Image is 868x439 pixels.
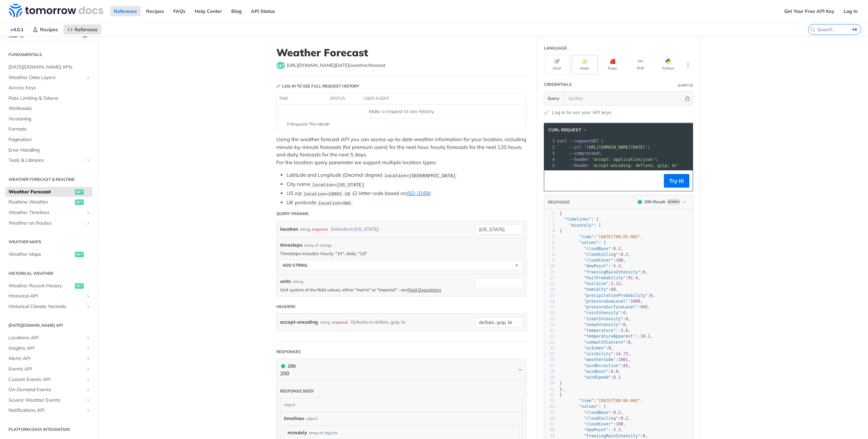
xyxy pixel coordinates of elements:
[552,109,611,116] a: Log in to use your API keys
[685,62,691,68] svg: More ellipsis
[384,173,456,178] span: location=[GEOGRAPHIC_DATA]
[282,263,308,268] div: ADD string
[584,340,626,345] span: "uvHealthConcern"
[280,242,302,249] span: timesteps
[544,333,555,339] div: 22
[650,293,652,298] span: 0
[5,31,93,41] button: JUMP TO⌘/
[559,328,631,333] span: : ,
[544,234,555,240] div: 5
[569,145,581,150] span: --url
[8,220,84,227] span: Weather on Routes
[544,281,555,287] div: 13
[643,270,645,274] span: 0
[8,209,84,216] span: Weather Timelines
[621,252,628,257] span: 0.2
[611,369,618,374] span: 6.8
[631,299,640,304] span: 1009
[544,252,555,257] div: 8
[276,304,296,310] div: Headers
[559,287,618,292] span: : ,
[544,293,555,299] div: 15
[677,83,693,88] div: QueryInformation
[279,108,524,115] div: Make a request to see history.
[584,258,613,263] span: "cloudCover"
[627,55,653,74] button: PHP
[8,386,84,393] span: On-Demand Events
[8,116,91,122] span: Versioning
[690,84,693,87] i: Information
[75,26,98,33] span: Reference
[280,362,296,370] div: 200
[5,281,93,291] a: Weather Recent Historyget
[544,310,555,316] div: 18
[5,155,93,166] a: Tools & LibrariesShow subpages for Tools & Libraries
[287,199,527,207] li: UK postcode
[584,363,620,368] span: "windDirection"
[544,144,556,150] div: 2
[559,351,631,356] span: : ,
[569,223,594,228] span: "minutely"
[559,293,655,298] span: : ,
[544,156,556,163] div: 4
[584,351,613,356] span: "visibility"
[546,127,590,133] button: cURL Request
[8,407,84,414] span: Notifications API
[564,217,591,222] span: "timelines"
[544,150,556,156] div: 3
[8,366,84,373] span: Events API
[85,75,91,80] button: Show subpages for Weather Data Layers
[569,151,599,156] span: --compressed
[544,322,555,328] div: 20
[626,317,628,321] span: 0
[8,303,84,310] span: Historical Climate Normals
[280,287,472,293] p: Unit system of the field values, either "metric" or "imperial" - see
[9,4,103,17] img: Tomorrow.io Weather API Docs
[579,240,599,245] span: "values"
[684,95,691,102] button: Hide
[584,252,618,257] span: "cloudCeiling"
[559,299,643,304] span: : ,
[544,81,572,88] div: Credentials
[5,302,93,312] a: Historical Climate NormalsShow subpages for Historical Climate Normals
[276,83,359,89] div: Log in to see full request history
[277,93,328,104] th: time
[544,328,555,333] div: 21
[85,356,91,361] button: Show subpages for Alerts API
[579,234,594,239] span: "time"
[63,24,101,35] a: Reference
[781,6,838,16] a: Get Your Free API Key
[85,221,91,226] button: Show subpages for Weather on Routes
[640,305,648,309] span: 995
[544,386,555,392] div: 31
[559,340,633,345] span: : ,
[557,139,604,144] span: GET \
[559,275,640,280] span: : ,
[544,45,567,51] div: Language
[280,370,296,378] p: 200
[584,346,606,350] span: "uvIndex"
[5,135,93,145] a: Pagination
[655,55,681,74] button: Python
[85,304,91,309] button: Show subpages for Historical Climate Normals
[5,187,93,197] a: Weather Forecastget
[8,136,91,143] span: Pagination
[276,136,527,166] p: Using the weather forecast API you can access up-to-date weather information for your location, i...
[544,55,570,74] button: Shell
[517,367,523,373] svg: Chevron
[584,299,628,304] span: "pressureSeaLevel"
[318,201,351,206] span: location=SW1
[75,252,84,257] span: get
[599,55,626,74] button: Ruby
[8,376,84,383] span: Custom Events API
[584,293,648,298] span: "precipitationProbability"
[544,287,555,292] div: 14
[584,305,638,309] span: "pressureSurfaceLevel"
[572,55,598,74] button: Node
[8,189,73,195] span: Weather Forecast
[623,310,626,315] span: 0
[7,24,27,35] span: v4.0.1
[584,369,608,374] span: "windGust"
[584,275,626,280] span: "hailProbability"
[5,385,93,395] a: On-Demand EventsShow subpages for On-Demand Events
